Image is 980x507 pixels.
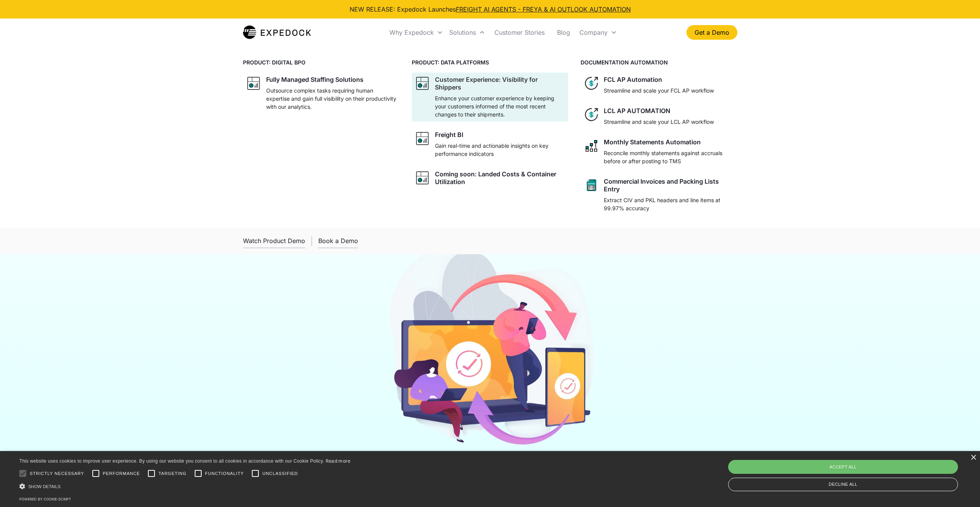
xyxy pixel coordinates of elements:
div: Solutions [446,19,488,46]
a: home [243,25,311,40]
div: Decline all [728,478,958,491]
p: Gain real-time and actionable insights on key performance indicators [435,142,565,158]
a: Book a Demo [318,234,358,248]
div: Show details [19,482,351,490]
span: This website uses cookies to improve user experience. By using our website you consent to all coo... [19,458,324,464]
img: dollar icon [584,76,599,91]
div: Fully Managed Staffing Solutions [266,76,363,83]
a: Read more [326,458,351,464]
span: Unclassified [262,470,298,477]
a: graph iconFully Managed Staffing SolutionsOutsource complex tasks requiring human expertise and g... [243,73,399,114]
p: Reconcile monthly statements against accruals before or after posting to TMS [604,149,734,165]
div: LCL AP AUTOMATION [604,107,670,115]
a: network like iconMonthly Statements AutomationReconcile monthly statements against accruals befor... [581,135,737,168]
div: Solutions [449,29,476,36]
span: Functionality [205,470,244,477]
h4: PRODUCT: DIGITAL BPO [243,58,399,66]
span: Targeting [158,470,186,477]
p: Outsource complex tasks requiring human expertise and gain full visibility on their productivity ... [266,86,396,111]
a: Customer Stories [488,19,551,46]
img: graph icon [415,170,430,186]
img: graph icon [415,76,430,91]
div: Accept all [728,460,958,474]
img: graph icon [246,76,262,91]
a: graph iconCustomer Experience: Visibility for ShippersEnhance your customer experience by keeping... [412,73,568,122]
a: open lightbox [243,234,305,248]
div: Company [576,19,620,46]
h4: PRODUCT: DATA PLATFORMS [412,58,568,66]
div: Commercial Invoices and Packing Lists Entry [604,177,734,193]
div: Company [579,29,608,36]
img: graph icon [415,131,430,146]
span: Performance [103,470,140,477]
div: Watch Product Demo [243,237,305,245]
h4: DOCUMENTATION AUTOMATION [581,58,737,66]
a: dollar iconFCL AP AutomationStreamline and scale your FCL AP workflow [581,73,737,98]
div: Coming soon: Landed Costs & Container Utilization [435,170,565,186]
p: Streamline and scale your FCL AP workflow [604,86,714,95]
p: Enhance your customer experience by keeping your customers informed of the most recent changes to... [435,94,565,118]
a: dollar iconLCL AP AUTOMATIONStreamline and scale your LCL AP workflow [581,104,737,129]
img: sheet icon [584,177,599,193]
div: Book a Demo [318,237,358,245]
a: graph iconComing soon: Landed Costs & Container Utilization [412,167,568,189]
p: Streamline and scale your LCL AP workflow [604,118,714,126]
div: Why Expedock [386,19,446,46]
a: sheet iconCommercial Invoices and Packing Lists EntryExtract CIV and PKL headers and line items a... [581,174,737,215]
div: NEW RELEASE: Expedock Launches [350,5,631,14]
a: FREIGHT AI AGENTS - FREYA & AI OUTLOOK AUTOMATION [456,5,631,13]
span: Show details [28,484,61,489]
a: Get a Demo [686,25,737,40]
iframe: Chat Widget [851,424,980,507]
a: Powered by cookie-script [19,497,71,501]
span: Strictly necessary [30,470,84,477]
div: Why Expedock [389,29,434,36]
a: Blog [551,19,576,46]
p: Extract CIV and PKL headers and line items at 99.97% accuracy [604,196,734,212]
a: graph iconFreight BIGain real-time and actionable insights on key performance indicators [412,128,568,161]
img: dollar icon [584,107,599,122]
div: Monthly Statements Automation [604,138,701,146]
img: arrow pointing to cellphone from laptop, and arrow from laptop to cellphone [384,243,596,451]
div: Freight BI [435,131,463,139]
img: network like icon [584,138,599,154]
div: Customer Experience: Visibility for Shippers [435,76,565,91]
img: Expedock Logo [243,25,311,40]
div: FCL AP Automation [604,76,662,83]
